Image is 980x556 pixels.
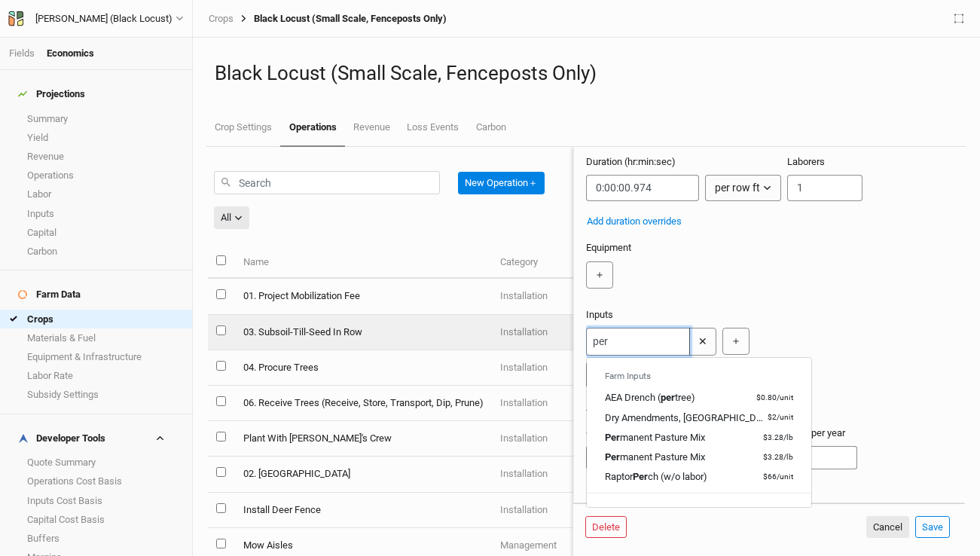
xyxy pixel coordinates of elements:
label: Laborers [787,155,825,169]
input: select this item [216,361,226,371]
label: Equipment [586,241,631,255]
div: All [221,210,231,225]
input: select this item [216,503,226,513]
a: Fields [9,47,35,59]
small: $3.28 / lb [763,452,793,463]
label: Duration (hr:min:sec) [586,155,676,169]
td: Install Deer Fence [234,493,491,528]
button: All [214,206,249,229]
button: New Operation＋ [458,172,545,194]
button: ＋ [722,328,750,355]
input: select this item [216,432,226,441]
small: $0.80 / unit [756,393,793,404]
div: Developer Tools [18,432,105,444]
button: [PERSON_NAME] (Black Locust) [8,11,185,27]
a: Loss Events [398,109,467,145]
td: Installation [492,493,605,528]
th: Category [492,247,605,280]
input: select all items [216,255,226,265]
label: Times per year [782,426,845,440]
td: Installation [492,350,605,386]
td: 06. Receive Trees (Receive, Store, Transport, Dip, Prune) [234,386,491,421]
a: Revenue [345,109,398,145]
td: 01. Project Mobilization Fee [234,279,491,314]
div: Public Inputs [587,499,811,524]
th: Name [234,247,491,280]
h4: Developer Tools [9,423,183,454]
input: select this item [216,325,226,335]
td: Installation [492,386,605,421]
small: $66 / unit [763,472,793,483]
input: select this item [216,467,226,477]
input: select this item [216,539,226,548]
label: Inputs [586,308,613,322]
small: $3.28 / lb [763,432,793,444]
div: AEA Drench (per tree) [605,391,695,405]
button: Add duration overrides [586,213,682,230]
mark: Per [633,471,648,482]
mark: Per [605,432,620,443]
td: 02. [GEOGRAPHIC_DATA] [234,457,491,492]
td: 03. Subsoil-Till-Seed In Row [234,315,491,350]
td: Installation [492,457,605,492]
input: select this item [216,289,226,299]
div: Corbin Hill (Black Locust) [35,11,172,26]
a: Crops [209,13,234,25]
div: Permanent Pasture Mix [605,431,705,444]
button: ✕ [689,328,716,356]
div: Dry Amendments, Maysville, per tree [605,411,765,425]
td: 04. Procure Trees [234,350,491,386]
input: Input [586,328,690,356]
div: Permanent Pasture Mix [605,451,705,464]
div: Projections [18,88,85,100]
div: Farm Inputs [587,364,811,388]
div: Economics [47,47,94,60]
td: Installation [492,279,605,314]
button: ＋ [586,261,613,289]
a: Operations [280,109,344,147]
div: menu-options [586,357,812,508]
div: Black Locust (Small Scale, Fenceposts Only) [234,13,447,25]
div: per row ft [715,180,760,196]
h1: Black Locust (Small Scale, Fenceposts Only) [215,62,958,85]
td: Installation [492,421,605,457]
a: Crop Settings [206,109,280,145]
small: $2 / unit [768,412,793,423]
td: Plant With [PERSON_NAME]'s Crew [234,421,491,457]
div: Farm Data [18,289,81,301]
input: Search [214,171,440,194]
input: 12:34:56 [586,175,699,201]
div: Raptor Perch (w/o labor) [605,470,707,484]
mark: Per [605,451,620,463]
button: per row ft [705,175,781,201]
input: Times [782,446,857,469]
input: select this item [216,396,226,406]
a: Carbon [468,109,514,145]
div: [PERSON_NAME] (Black Locust) [35,11,172,26]
td: Installation [492,315,605,350]
mark: per [661,392,675,403]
